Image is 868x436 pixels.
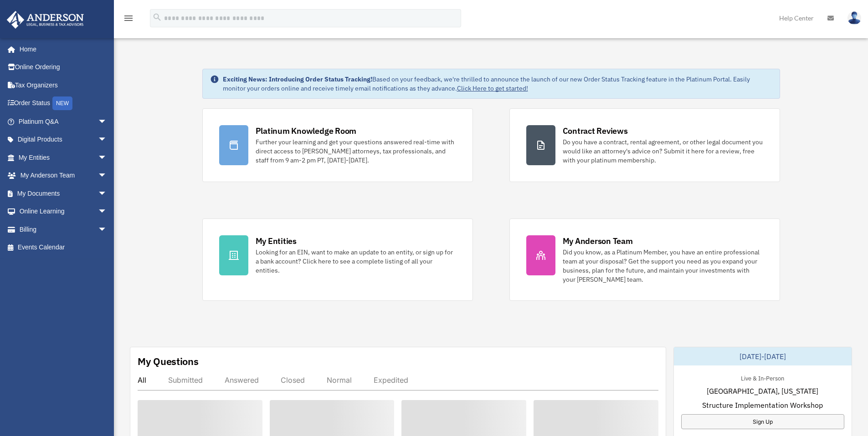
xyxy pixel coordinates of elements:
[138,355,199,368] div: My Questions
[98,203,116,221] span: arrow_drop_down
[509,108,780,182] a: Contract Reviews Do you have a contract, rental agreement, or other legal document you would like...
[202,108,473,182] a: Platinum Knowledge Room Further your learning and get your questions answered real-time with dire...
[256,125,357,137] div: Platinum Knowledge Room
[6,167,121,185] a: My Anderson Teamarrow_drop_down
[6,148,121,167] a: My Entitiesarrow_drop_down
[674,347,852,365] div: [DATE]-[DATE]
[6,184,121,203] a: My Documentsarrow_drop_down
[52,96,72,110] div: NEW
[98,148,116,167] span: arrow_drop_down
[225,375,259,385] div: Answered
[702,400,823,411] span: Structure Implementation Workshop
[256,248,456,275] div: Looking for an EIN, want to make an update to an entity, or sign up for a bank account? Click her...
[563,137,763,165] div: Do you have a contract, rental agreement, or other legal document you would like an attorney's ad...
[168,375,203,385] div: Submitted
[6,220,121,238] a: Billingarrow_drop_down
[734,373,791,382] div: Live & In-Person
[327,375,352,385] div: Normal
[223,75,772,93] div: Based on your feedback, we're thrilled to announce the launch of our new Order Status Tracking fe...
[707,385,818,396] span: [GEOGRAPHIC_DATA], [US_STATE]
[563,248,763,284] div: Did you know, as a Platinum Member, you have an entire professional team at your disposal? Get th...
[6,112,121,131] a: Platinum Q&Aarrow_drop_down
[98,220,116,239] span: arrow_drop_down
[681,414,844,429] a: Sign Up
[98,112,116,131] span: arrow_drop_down
[223,75,372,83] strong: Exciting News: Introducing Order Status Tracking!
[138,375,146,385] div: All
[6,203,121,221] a: Online Learningarrow_drop_down
[6,76,121,94] a: Tax Organizers
[256,235,297,247] div: My Entities
[152,12,162,22] i: search
[6,40,116,58] a: Home
[98,167,116,185] span: arrow_drop_down
[457,84,528,92] a: Click Here to get started!
[98,184,116,203] span: arrow_drop_down
[374,375,408,385] div: Expedited
[509,218,780,301] a: My Anderson Team Did you know, as a Platinum Member, you have an entire professional team at your...
[4,11,87,29] img: Anderson Advisors Platinum Portal
[202,218,473,301] a: My Entities Looking for an EIN, want to make an update to an entity, or sign up for a bank accoun...
[123,16,134,24] a: menu
[6,131,121,149] a: Digital Productsarrow_drop_down
[256,137,456,165] div: Further your learning and get your questions answered real-time with direct access to [PERSON_NAM...
[847,11,861,25] img: User Pic
[6,238,121,257] a: Events Calendar
[123,13,134,24] i: menu
[98,131,116,149] span: arrow_drop_down
[563,235,633,247] div: My Anderson Team
[281,375,305,385] div: Closed
[6,58,121,76] a: Online Ordering
[563,125,628,137] div: Contract Reviews
[6,94,121,113] a: Order StatusNEW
